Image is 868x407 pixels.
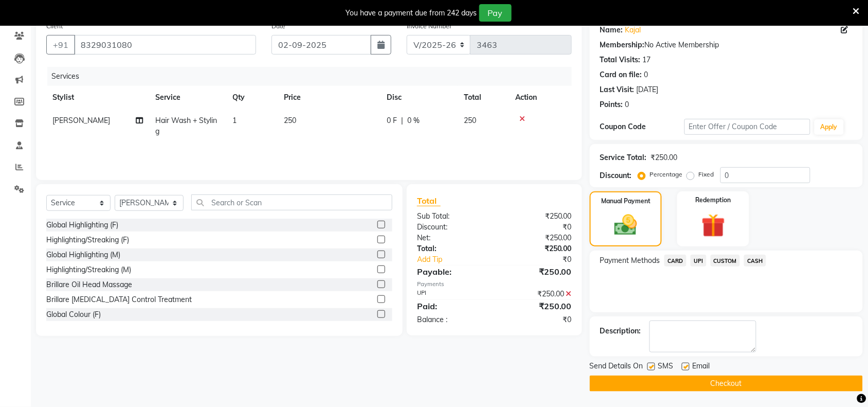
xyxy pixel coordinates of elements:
[479,4,512,22] button: Pay
[458,86,509,109] th: Total
[155,116,217,136] span: Hair Wash + Styling
[600,25,623,36] div: Name:
[409,254,509,265] a: Add Tip
[494,243,580,254] div: ₹250.00
[744,255,766,267] span: CASH
[650,170,683,179] label: Percentage
[46,294,192,305] div: Brillare [MEDICAL_DATA] Control Treatment
[693,361,710,374] span: Email
[643,55,651,65] div: 17
[407,22,451,31] label: Invoice Number
[644,69,648,80] div: 0
[601,197,650,206] label: Manual Payment
[684,119,810,135] input: Enter Offer / Coupon Code
[46,220,118,231] div: Global Highlighting (F)
[74,35,256,55] input: Search by Name/Mobile/Email/Code
[600,40,645,50] div: Membership:
[409,233,495,243] div: Net:
[46,279,132,290] div: Brillare Oil Head Massage
[494,266,580,278] div: ₹250.00
[509,86,572,109] th: Action
[694,211,733,240] img: _gift.svg
[149,86,226,109] th: Service
[600,255,660,266] span: Payment Methods
[494,211,580,222] div: ₹250.00
[409,243,495,254] div: Total:
[52,116,110,125] span: [PERSON_NAME]
[409,211,495,222] div: Sub Total:
[346,8,477,19] div: You have a payment due from 242 days
[664,255,686,267] span: CARD
[409,266,495,278] div: Payable:
[278,86,381,109] th: Price
[46,86,149,109] th: Stylist
[696,196,731,205] label: Redemption
[600,69,642,80] div: Card on file:
[46,235,129,245] div: Highlighting/Streaking (F)
[600,99,623,110] div: Points:
[699,170,714,179] label: Fixed
[232,116,237,125] span: 1
[607,212,644,238] img: _cash.svg
[600,152,647,163] div: Service Total:
[600,121,684,132] div: Coupon Code
[47,67,580,86] div: Services
[409,314,495,325] div: Balance :
[590,376,863,392] button: Checkout
[226,86,278,109] th: Qty
[600,40,853,50] div: No Active Membership
[407,115,420,126] span: 0 %
[494,289,580,299] div: ₹250.00
[46,264,131,275] div: Highlighting/Streaking (M)
[590,361,643,374] span: Send Details On
[494,233,580,243] div: ₹250.00
[409,222,495,233] div: Discount:
[191,194,392,210] input: Search or Scan
[46,35,75,55] button: +91
[625,25,641,36] a: Kajal
[600,326,641,337] div: Description:
[815,119,844,135] button: Apply
[494,314,580,325] div: ₹0
[409,300,495,312] div: Paid:
[401,115,403,126] span: |
[691,255,707,267] span: UPI
[46,309,101,320] div: Global Colour (F)
[464,116,476,125] span: 250
[284,116,296,125] span: 250
[494,300,580,312] div: ₹250.00
[600,84,635,95] div: Last Visit:
[46,22,63,31] label: Client
[600,55,641,65] div: Total Visits:
[637,84,659,95] div: [DATE]
[651,152,678,163] div: ₹250.00
[409,289,495,299] div: UPI
[272,22,285,31] label: Date
[509,254,580,265] div: ₹0
[417,280,572,289] div: Payments
[625,99,629,110] div: 0
[600,170,632,181] div: Discount:
[494,222,580,233] div: ₹0
[658,361,674,374] span: SMS
[46,250,120,260] div: Global Highlighting (M)
[711,255,740,267] span: CUSTOM
[417,196,441,206] span: Total
[381,86,458,109] th: Disc
[387,115,397,126] span: 0 F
